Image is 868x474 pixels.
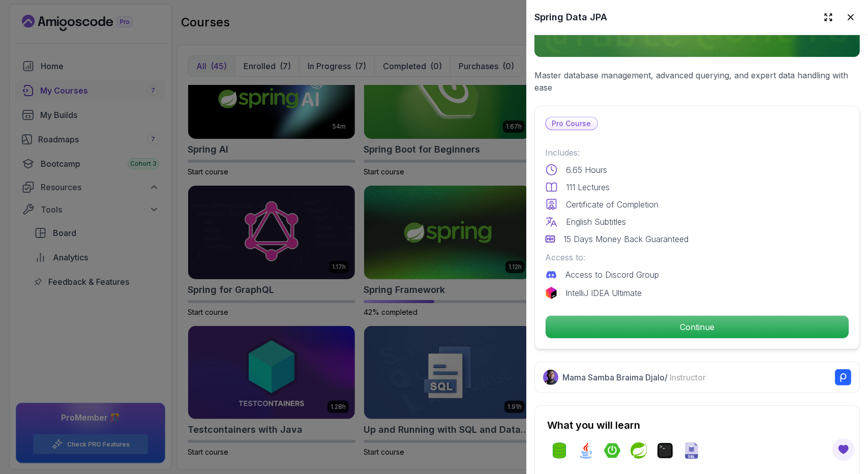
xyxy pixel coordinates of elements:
p: 15 Days Money Back Guaranteed [563,233,689,245]
p: Master database management, advanced querying, and expert data handling with ease [534,69,860,94]
img: terminal logo [657,442,673,459]
p: Certificate of Completion [566,198,659,211]
h2: What you will learn [547,418,847,432]
img: spring logo [631,442,647,459]
button: Expand drawer [819,8,837,26]
img: Nelson Djalo [543,370,558,385]
p: Mama Samba Braima Djalo / [562,371,706,383]
p: Includes: [545,146,849,159]
p: Pro Course [546,117,597,130]
p: IntelliJ IDEA Ultimate [565,287,642,299]
p: 111 Lectures [566,181,610,193]
span: Instructor [670,372,706,382]
button: Continue [545,315,849,339]
p: English Subtitles [566,216,626,228]
p: Access to Discord Group [565,269,659,281]
img: jetbrains logo [545,287,557,299]
img: spring-data-jpa logo [551,442,567,459]
img: sql logo [683,442,700,459]
h2: Spring Data JPA [534,10,607,24]
p: 6.65 Hours [566,164,607,176]
button: Open Feedback Button [831,437,856,462]
img: java logo [578,442,594,459]
p: Access to: [545,251,849,263]
img: spring-boot logo [604,442,620,459]
p: Continue [546,316,849,338]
